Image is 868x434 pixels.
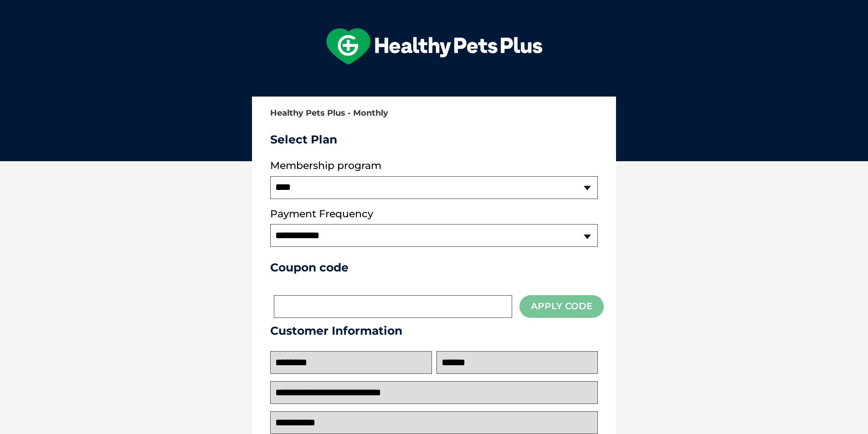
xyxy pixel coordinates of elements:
[270,324,598,337] h3: Customer Information
[270,208,373,220] label: Payment Frequency
[270,260,598,274] h3: Coupon code
[519,295,604,317] button: Apply Code
[270,109,598,118] h2: Healthy Pets Plus - Monthly
[270,133,598,146] h3: Select Plan
[270,160,598,172] label: Membership program
[326,28,542,65] img: hpp-logo-landscape-green-white.png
